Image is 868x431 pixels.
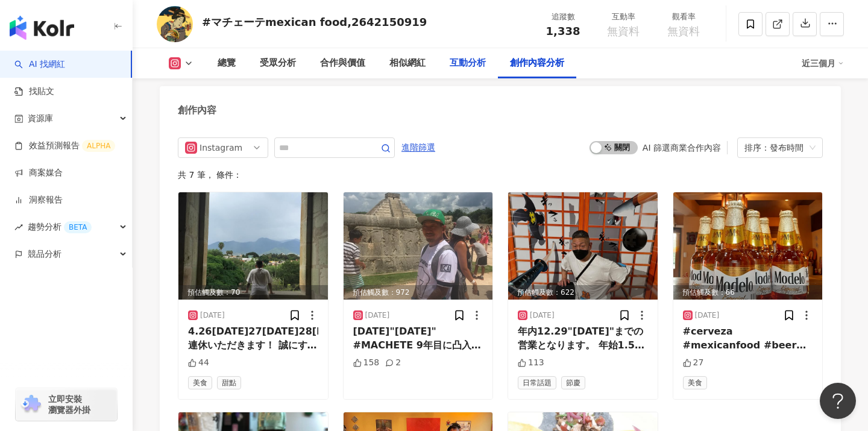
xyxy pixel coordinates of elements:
[561,376,585,389] span: 節慶
[744,138,805,157] div: 排序：發布時間
[510,56,564,71] div: 創作內容分析
[202,14,427,30] div: #マチェーテmexican food,2642150919
[10,16,74,40] img: logo
[820,383,856,419] iframe: Help Scout Beacon - Open
[28,213,92,241] span: 趨勢分析
[661,11,706,23] div: 觀看率
[600,11,646,23] div: 互動率
[178,192,328,300] img: post-image
[546,25,580,37] span: 1,338
[518,357,544,369] div: 113
[667,25,700,37] span: 無資料
[508,285,658,300] div: 預估觸及數：622
[508,192,658,300] div: post-image預估觸及數：622
[178,192,328,300] div: post-image預估觸及數：70
[695,310,720,321] div: [DATE]
[353,357,380,369] div: 158
[19,395,43,414] img: chrome extension
[607,25,640,37] span: 無資料
[28,105,53,132] span: 資源庫
[14,223,23,231] span: rise
[518,376,556,389] span: 日常話題
[14,58,65,71] a: searchAI 找網紅
[643,143,721,153] div: AI 篩選商業合作內容
[344,192,493,300] div: post-image預估觸及數：972
[64,221,92,233] div: BETA
[518,325,648,352] div: 年内12.29"[DATE]"までの営業となります。 年始1.5"[DATE]"より営業開始とさせていただきます。 来年で9年目でございます。 皆々様のお陰様でございます♪ 来年もどうぞよしなに...
[48,394,90,415] span: 立即安裝 瀏覽器外掛
[802,54,844,73] div: 近三個月
[200,310,225,321] div: [DATE]
[344,192,493,300] img: post-image
[188,357,209,369] div: 44
[540,11,586,23] div: 追蹤數
[673,192,823,300] div: post-image預估觸及數：66
[28,241,61,268] span: 競品分析
[14,86,54,98] a: 找貼文
[178,104,216,117] div: 創作內容
[217,376,241,389] span: 甜點
[401,137,436,157] button: 進階篩選
[508,192,658,300] img: post-image
[320,56,365,71] div: 合作與價值
[365,310,390,321] div: [DATE]
[530,310,555,321] div: [DATE]
[673,192,823,300] img: post-image
[344,285,493,300] div: 預估觸及數：972
[14,140,115,152] a: 效益預測報告ALPHA
[157,6,193,42] img: KOL Avatar
[178,170,823,180] div: 共 7 筆 ， 條件：
[178,285,328,300] div: 預估觸及數：70
[401,138,435,157] span: 進階篩選
[188,325,318,352] div: 4.26[DATE]27[DATE]28[DATE] 連休いただきます！ 誠にすいませんが、ヨロシクお願い致します😊 #浪速区ニュース
[389,56,426,71] div: 相似網紅
[683,325,813,352] div: #cerveza #mexicanfood #beer #machete_tacos #[GEOGRAPHIC_DATA] #大阪タコス #浪速区 #modelo
[450,56,486,71] div: 互動分析
[385,357,401,369] div: 2
[200,138,239,157] div: Instagram
[16,388,117,421] a: chrome extension立即安裝 瀏覽器外掛
[14,194,63,206] a: 洞察報告
[218,56,236,71] div: 總覽
[260,56,296,71] div: 受眾分析
[188,376,212,389] span: 美食
[673,285,823,300] div: 預估觸及數：66
[14,167,63,179] a: 商案媒合
[683,357,704,369] div: 27
[353,325,483,352] div: [DATE]"[DATE]" #MACHETE 9年目に凸入です🛸👽 残り福帰りにサラっと会いに来てください♡ [PERSON_NAME]・[PERSON_NAME]お出迎えいたします🥰 コツコ...
[683,376,707,389] span: 美食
